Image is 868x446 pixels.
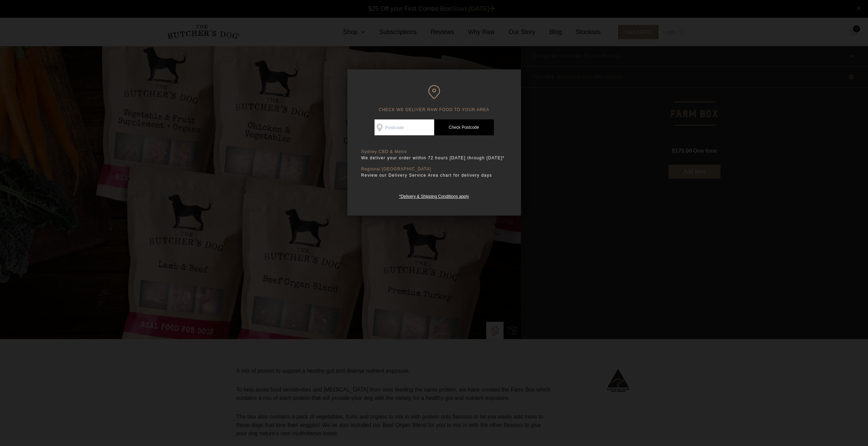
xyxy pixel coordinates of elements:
[399,192,469,199] a: *Delivery & Shipping Conditions apply
[361,154,507,161] p: We deliver your order within 72 hours [DATE] through [DATE]*
[361,167,507,172] p: Regional [GEOGRAPHIC_DATA]
[361,149,507,154] p: Sydney CBD & Metro
[361,172,507,179] p: Review our Delivery Service Area chart for delivery days
[374,119,434,135] input: Postcode
[361,85,507,112] h6: CHECK WE DELIVER RAW FOOD TO YOUR AREA
[434,119,494,135] a: Check Postcode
